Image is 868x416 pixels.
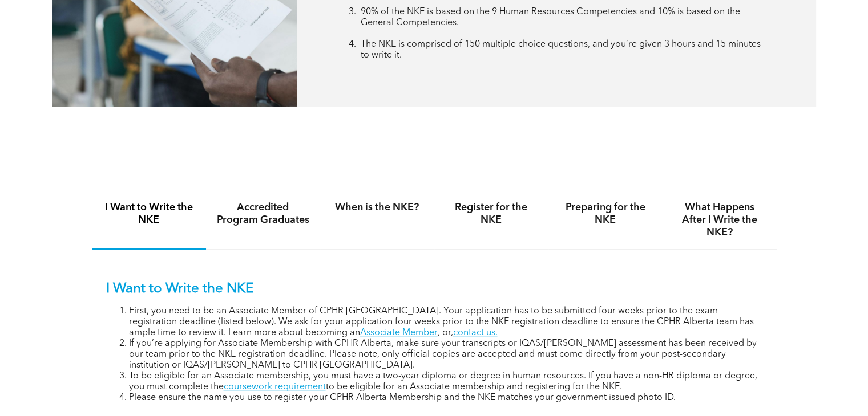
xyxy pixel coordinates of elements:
[361,7,740,27] span: 90% of the NKE is based on the 9 Human Resources Competencies and 10% is based on the General Com...
[129,338,762,371] li: If you’re applying for Associate Membership with CPHR Alberta, make sure your transcripts or IQAS...
[445,201,538,226] h4: Register for the NKE
[673,201,766,239] h4: What Happens After I Write the NKE?
[216,201,310,226] h4: Accredited Program Graduates
[106,281,762,297] p: I Want to Write the NKE
[330,201,424,214] h4: When is the NKE?
[559,201,652,226] h4: Preparing for the NKE
[361,40,761,60] span: The NKE is comprised of 150 multiple choice questions, and you’re given 3 hours and 15 minutes to...
[102,201,196,226] h4: I Want to Write the NKE
[453,328,498,337] a: contact us.
[129,371,762,393] li: To be eligible for an Associate membership, you must have a two-year diploma or degree in human r...
[129,306,762,338] li: First, you need to be an Associate Member of CPHR [GEOGRAPHIC_DATA]. Your application has to be s...
[360,328,438,337] a: Associate Member
[129,393,762,403] li: Please ensure the name you use to register your CPHR Alberta Membership and the NKE matches your ...
[224,382,326,391] a: coursework requirement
